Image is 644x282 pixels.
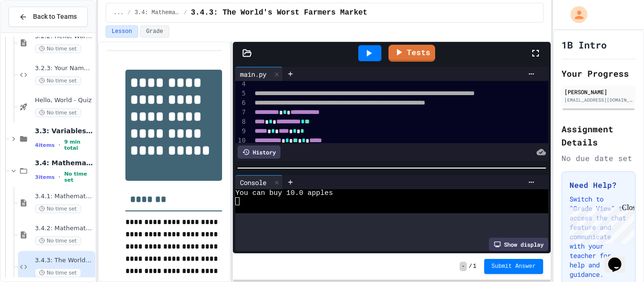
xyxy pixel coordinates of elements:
span: 3.3: Variables and Data Types [35,127,93,135]
span: No time set [35,268,81,277]
div: No due date set [561,153,636,164]
span: Hello, World - Quiz [35,97,93,105]
span: 3.2.2: Hello, World! - Review [35,32,93,40]
h1: 1B Intro [561,38,607,51]
span: No time set [35,44,81,53]
div: [PERSON_NAME] [564,88,633,96]
span: 3.4.3: The World's Worst Farmers Market [35,257,93,265]
span: No time set [64,171,93,183]
h2: Your Progress [561,67,636,80]
span: 9 min total [64,139,93,151]
div: My Account [561,4,590,25]
span: Back to Teams [33,12,77,22]
button: Grade [140,25,169,38]
span: 3.4.2: Mathematical Operators - Review [35,225,93,233]
span: 3.4.3: The World's Worst Farmers Market [191,7,367,18]
span: / [469,263,472,270]
button: Back to Teams [8,7,88,27]
h2: Assignment Details [561,122,636,149]
span: No time set [35,236,81,245]
span: • [58,173,60,181]
button: Submit Answer [484,259,544,274]
iframe: chat widget [566,203,635,243]
iframe: chat widget [604,244,635,273]
span: No time set [35,108,81,117]
a: Tests [388,45,435,62]
span: Submit Answer [492,263,536,270]
span: / [184,9,187,16]
span: 3.4: Mathematical Operators [135,9,180,16]
span: 3.4.1: Mathematical Operators [35,193,93,201]
span: 4 items [35,142,55,148]
button: Lesson [106,25,138,38]
p: Switch to "Grade View" to access the chat feature and communicate with your teacher for help and ... [570,194,627,279]
span: 3.2.3: Your Name and Favorite Movie [35,64,93,73]
span: No time set [35,204,81,213]
div: [EMAIL_ADDRESS][DOMAIN_NAME] [564,97,633,104]
h3: Need Help? [570,179,627,191]
span: 3 items [35,174,55,180]
span: - [460,262,467,271]
span: 3.4: Mathematical Operators [35,159,93,167]
span: 1 [473,263,476,270]
span: No time set [35,76,81,85]
span: ... [114,9,124,16]
span: • [58,141,60,149]
div: Chat with us now!Close [4,4,65,60]
span: / [127,9,131,16]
